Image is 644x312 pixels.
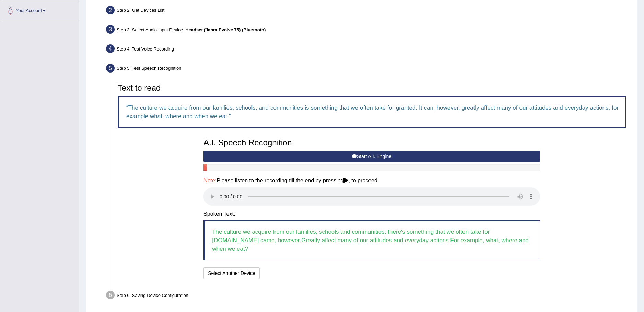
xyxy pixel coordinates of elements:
button: Select Another Device [203,267,260,279]
h4: Please listen to the recording till the end by pressing , to proceed. [203,178,540,184]
span: Note: [203,178,216,183]
div: Step 3: Select Audio Input Device [103,23,634,38]
div: Step 6: Saving Device Configuration [103,289,634,304]
a: Your Account [0,1,79,19]
button: Start A.I. Engine [203,151,540,162]
div: Step 4: Test Voice Recording [103,42,634,57]
q: The culture we acquire from our families, schools, and communities is something that we often tak... [126,104,619,120]
h4: Spoken Text: [203,211,540,217]
blockquote: The culture we acquire from our families, schools and communities, there's something that we ofte... [203,220,540,260]
h3: Text to read [118,83,626,92]
div: Step 5: Test Speech Recognition [103,62,634,77]
h3: A.I. Speech Recognition [203,138,540,147]
span: – [183,27,266,32]
div: Step 2: Get Devices List [103,4,634,19]
b: Headset (Jabra Evolve 75) (Bluetooth) [185,27,266,32]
